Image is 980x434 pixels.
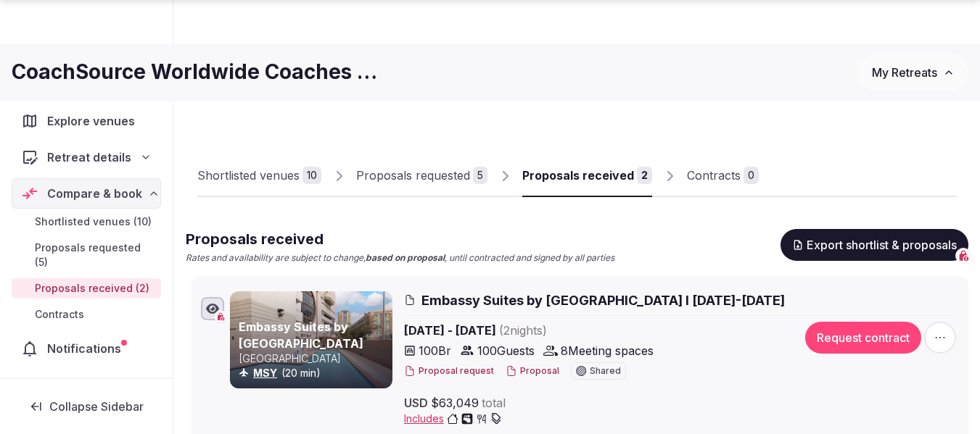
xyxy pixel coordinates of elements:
[482,394,506,412] span: total
[506,365,559,377] button: Proposal
[302,167,321,184] div: 10
[477,342,535,359] span: 100 Guests
[590,367,621,375] span: Shared
[35,214,152,229] span: Shortlisted venues (10)
[12,278,161,299] a: Proposals received (2)
[49,399,144,414] span: Collapse Sidebar
[47,185,142,202] span: Compare & book
[356,155,487,197] a: Proposals requested5
[431,394,479,412] span: $63,049
[12,106,161,136] a: Explore venues
[356,167,470,184] div: Proposals requested
[47,340,127,357] span: Notifications
[12,238,161,272] a: Proposals requested (5)
[253,366,277,380] button: MSY
[47,112,141,130] span: Explore venues
[12,391,161,422] button: Collapse Sidebar
[12,304,161,325] a: Contracts
[239,320,363,350] a: Embassy Suites by [GEOGRAPHIC_DATA]
[522,155,652,197] a: Proposals received2
[872,65,937,80] span: My Retreats
[473,167,487,184] div: 5
[421,291,785,309] span: Embassy Suites by [GEOGRAPHIC_DATA] I [DATE]-[DATE]
[12,212,161,232] a: Shortlisted venues (10)
[197,167,300,184] div: Shortlisted venues
[499,323,547,338] span: ( 2 night s )
[186,252,614,264] p: Rates and availability are subject to change, , until contracted and signed by all parties
[186,229,614,249] h2: Proposals received
[419,342,451,359] span: 100 Br
[12,333,161,364] a: Notifications
[12,58,383,86] h1: CoachSource Worldwide Coaches Forum 2026
[197,155,321,197] a: Shortlisted venues10
[687,167,741,184] div: Contracts
[35,281,149,296] span: Proposals received (2)
[35,307,84,322] span: Contracts
[239,351,390,366] p: [GEOGRAPHIC_DATA]
[35,241,155,270] span: Proposals requested (5)
[404,412,502,426] button: Includes
[47,149,131,166] span: Retreat details
[239,366,390,380] div: (20 min)
[404,394,428,412] span: USD
[781,229,968,261] button: Export shortlist & proposals
[744,167,759,184] div: 0
[404,365,494,377] button: Proposal request
[253,367,277,379] a: MSY
[366,252,445,263] strong: based on proposal
[561,342,654,359] span: 8 Meeting spaces
[687,155,759,197] a: Contracts0
[637,167,652,184] div: 2
[404,322,785,339] span: [DATE] - [DATE]
[522,167,634,184] div: Proposals received
[858,54,968,91] button: My Retreats
[805,322,921,354] button: Request contract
